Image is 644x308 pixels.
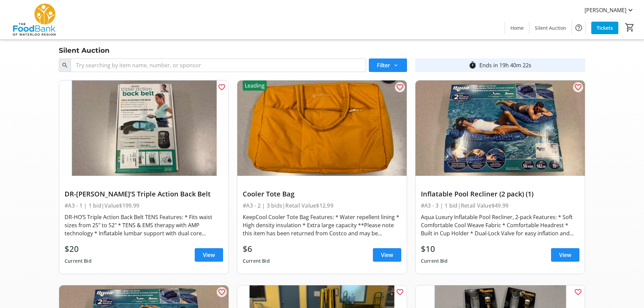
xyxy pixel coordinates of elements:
input: Try searching by item name, number, or sponsor [71,58,366,72]
a: Home [505,22,529,34]
span: Tickets [597,24,613,31]
img: Cooler Tote Bag [237,80,407,176]
div: #A3 - 2 | 3 bids | Retail Value $12.99 [243,201,401,210]
div: Silent Auction [55,45,114,56]
button: Cart [624,21,636,33]
img: Inflatable Pool Recliner (2 pack) (1) [415,80,585,176]
mat-icon: favorite_outline [218,288,226,296]
mat-icon: favorite_outline [218,83,226,91]
div: DR-[PERSON_NAME]’S Triple Action Back Belt [65,190,223,198]
div: DR-HO’S Triple Action Back Belt TENS Features: * Fits waist sizes from 25" to 52" * TENS & EMS th... [65,213,223,237]
div: KeepCool Cooler Tote Bag Features: * Water repellent lining * High density insulation * Extra lar... [243,213,401,237]
button: Help [572,21,586,34]
img: DR-HO’S Triple Action Back Belt [59,80,229,176]
a: View [373,248,401,262]
div: Ends in 19h 40m 22s [479,61,531,69]
a: Silent Auction [529,22,572,34]
a: View [551,248,579,262]
span: View [559,251,571,259]
span: View [381,251,393,259]
div: Cooler Tote Bag [243,190,401,198]
span: Home [510,24,524,31]
mat-icon: favorite_outline [574,83,582,91]
div: Current Bid [421,255,448,267]
img: The Food Bank of Waterloo Region's Logo [4,3,64,37]
span: Filter [377,61,390,69]
div: $6 [243,243,270,255]
div: Leading [243,80,267,91]
div: $20 [65,243,92,255]
div: Current Bid [243,255,270,267]
a: Tickets [591,22,618,34]
span: [PERSON_NAME] [585,6,626,14]
a: View [195,248,223,262]
div: #A3 - 3 | 1 bid | Retail Value $49.99 [421,201,579,210]
div: Current Bid [65,255,92,267]
mat-icon: favorite_outline [574,288,582,296]
mat-icon: favorite_outline [396,288,404,296]
button: [PERSON_NAME] [579,5,640,16]
div: Inflatable Pool Recliner (2 pack) (1) [421,190,579,198]
mat-icon: timer_outline [469,61,477,69]
div: Aqua Luxury Inflatable Pool Recliner, 2-pack Features: * Soft Comfortable Cool Weave Fabric * Com... [421,213,579,237]
span: Silent Auction [535,24,566,31]
button: Filter [369,58,407,72]
mat-icon: favorite_outline [396,83,404,91]
span: View [203,251,215,259]
div: #A3 - 1 | 1 bid | Value $199.99 [65,201,223,210]
div: $10 [421,243,448,255]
